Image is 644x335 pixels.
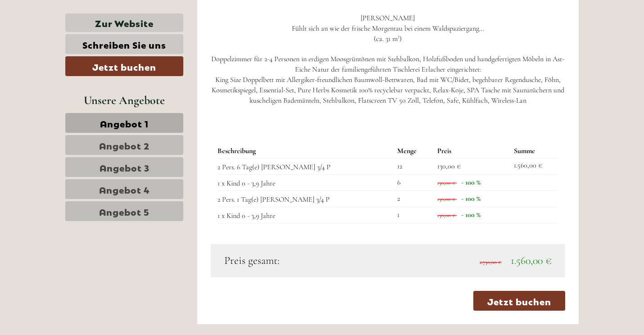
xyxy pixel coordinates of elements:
[394,144,434,158] th: Menge
[100,117,149,129] span: Angebot 1
[65,14,183,32] a: Zur Website
[218,144,394,158] th: Beschreibung
[473,291,565,311] a: Jetzt buchen
[218,190,394,207] td: 2 Pers. 1 Tag(e) [PERSON_NAME] 3/4 P
[510,144,558,158] th: Summe
[292,233,355,253] button: Senden
[394,190,434,207] td: 2
[461,210,481,219] span: - 100 %
[14,44,128,50] small: 20:45
[461,178,481,187] span: - 100 %
[394,158,434,175] td: 12
[161,7,194,22] div: [DATE]
[510,158,558,175] td: 1.560,00 €
[211,13,566,106] p: [PERSON_NAME] Fühlt sich an wie der frische Morgentau bei einem Waldspaziergang... (ca. 31 m²) Do...
[480,259,501,265] span: 2.730,00 €
[65,92,183,109] div: Unsere Angebote
[218,253,388,268] div: Preis gesamt:
[65,56,183,76] a: Jetzt buchen
[100,161,150,173] span: Angebot 3
[437,180,455,186] span: 130,00 €
[218,207,394,223] td: 1 x Kind 0 - 3,9 Jahre
[437,162,461,171] span: 130,00 €
[99,205,150,217] span: Angebot 5
[14,26,128,33] div: [GEOGRAPHIC_DATA]
[434,144,510,158] th: Preis
[461,194,481,203] span: - 100 %
[437,212,455,218] span: 130,00 €
[394,207,434,223] td: 1
[99,139,150,151] span: Angebot 2
[511,254,552,267] span: 1.560,00 €
[99,183,150,195] span: Angebot 4
[218,158,394,175] td: 2 Pers. 6 Tag(e) [PERSON_NAME] 3/4 P
[7,24,132,52] div: Guten Tag, wie können wir Ihnen helfen?
[437,196,455,202] span: 130,00 €
[218,175,394,191] td: 1 x Kind 0 - 3,9 Jahre
[394,175,434,191] td: 6
[65,34,183,54] a: Schreiben Sie uns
